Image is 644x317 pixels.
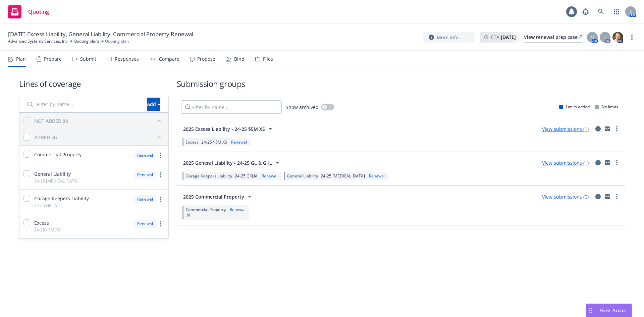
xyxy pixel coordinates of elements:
span: Quoting plan [105,38,129,44]
span: Garage Keepers Liability [34,195,89,202]
div: NOT ADDED (0) [34,117,68,124]
button: Add [147,98,160,111]
span: 2025 Commercial Property [183,193,244,200]
div: Bind [234,56,245,62]
div: No limits [595,104,618,110]
div: Renewal [230,139,248,145]
a: View submissions (1) [542,126,589,132]
div: Renewal [134,170,156,179]
a: Switch app [610,5,623,18]
div: ADDED (4) [34,134,57,141]
a: mail [603,193,611,201]
div: Renewal [228,207,247,212]
span: Excess [185,139,199,145]
a: more [613,159,621,167]
a: circleInformation [594,159,602,167]
a: Quoting plans [74,38,100,44]
span: Commercial Property [34,151,82,158]
span: 24-25 $5M XS [201,139,227,145]
div: Submit [80,56,96,62]
div: Drag to move [586,304,594,317]
div: Renewal [368,173,386,179]
a: Quoting [5,2,52,21]
span: General Liability [287,173,318,179]
button: More info... [423,32,475,43]
a: mail [603,159,611,167]
a: more [613,125,621,133]
button: Nova Assist [586,304,632,317]
a: View submissions (1) [542,160,589,166]
span: Quoting [28,9,49,14]
span: [DATE] Excess Liability, General Liability, Commercial Property Renewal [8,30,193,38]
div: Plan [16,56,26,62]
div: Renewal [260,173,279,179]
span: More info... [437,34,463,41]
a: more [156,220,164,228]
strong: [DATE] [501,34,516,40]
a: more [156,195,164,203]
a: Advanced Systems Services, Inc. [8,38,68,44]
a: View submissions (0) [542,194,589,200]
span: ETA : [491,34,516,41]
span: V [591,34,594,41]
div: Compare [159,56,179,62]
div: Prepare [44,56,62,62]
div: View renewal prep case [524,32,582,42]
span: Garage Keepers Liability [185,173,232,179]
button: 2025 General Liability - 24-25 GL & GKL [181,156,283,169]
span: Commercial Property [185,207,226,212]
a: more [613,193,621,201]
img: photo [612,32,623,43]
a: circleInformation [594,125,602,133]
button: 2025 Excess Liability - 24-25 $5M XS [181,122,276,136]
span: Show archived [286,104,319,111]
span: General Liability [34,170,71,177]
button: NOT ADDED (0) [34,115,164,126]
div: Propose [197,56,215,62]
div: Renewal [134,219,156,228]
button: ADDED (4) [34,132,164,143]
span: 24-25 GKLIA [34,203,57,208]
div: Limits added [559,104,590,110]
input: Filter by name... [23,98,143,111]
a: more [628,33,636,41]
a: mail [603,125,611,133]
a: more [156,171,164,179]
input: Filter by name... [181,100,282,114]
a: Report a Bug [579,5,592,18]
div: Responses [115,56,139,62]
span: 24-25 $5M XS [34,227,60,233]
h1: Submission groups [177,78,625,89]
span: J [604,34,606,41]
div: Files [263,56,273,62]
span: 24-25 [MEDICAL_DATA] [321,173,365,179]
a: View renewal prep case [524,32,582,43]
span: Excess [34,219,49,226]
h1: Lines of coverage [19,78,169,89]
span: 2025 Excess Liability - 24-25 $5M XS [183,125,265,133]
span: 2025 General Liability - 24-25 GL & GKL [183,159,272,166]
a: more [156,151,164,159]
div: Add [147,98,160,111]
a: circleInformation [594,193,602,201]
a: Search [594,5,608,18]
div: Renewal [134,151,156,159]
span: Nova Assist [600,307,626,313]
span: 24-25 [MEDICAL_DATA] [34,178,78,184]
span: 24-25 GKLIA [235,173,258,179]
button: 2025 Commercial Property [181,190,256,203]
div: Renewal [134,195,156,203]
